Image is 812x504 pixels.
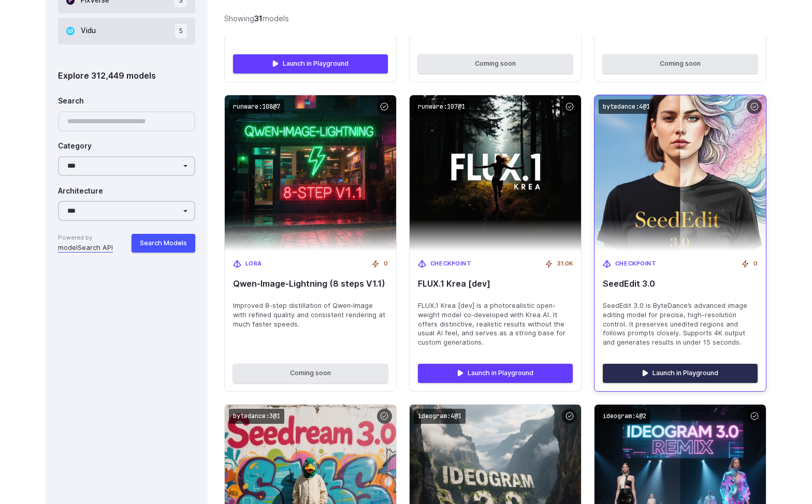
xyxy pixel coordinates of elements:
[418,279,573,289] span: FLUX.1 Krea [dev]
[233,279,388,289] span: Qwen‑Image-Lightning (8 steps V1.1)
[599,99,654,114] code: bytedance:4@1
[414,99,469,114] code: runware:107@1
[58,141,92,152] label: Category
[384,259,388,269] span: 0
[233,364,388,382] button: Coming soon
[58,243,113,253] a: modelSearch API
[58,201,195,221] select: Architecture
[615,259,657,269] span: Checkpoint
[58,69,195,83] div: Explore 312,449 models
[58,18,195,44] button: Vidu 5
[418,54,573,73] button: Coming soon
[58,96,84,107] label: Search
[229,99,284,114] code: runware:108@7
[603,279,758,289] span: SeedEdit 3.0
[418,301,573,348] span: FLUX.1 Krea [dev] is a photorealistic open-weight model co‑developed with Krea AI. It offers dist...
[58,233,113,243] span: Powered by
[557,259,573,269] span: 31.0K
[603,54,758,73] button: Coming soon
[603,301,758,348] span: SeedEdit 3.0 is ByteDance’s advanced image editing model for precise, high-resolution control. It...
[224,12,289,24] div: Showing models
[225,95,396,251] img: Qwen‑Image-Lightning (8 steps V1.1)
[132,234,195,253] button: Search Models
[233,54,388,73] a: Launch in Playground
[254,14,263,23] strong: 31
[58,156,195,176] select: Category
[81,25,96,37] span: Vidu
[58,186,103,197] label: Architecture
[599,409,650,424] code: ideogram:4@2
[418,364,573,382] a: Launch in Playground
[414,409,466,424] code: ideogram:4@1
[233,301,388,329] span: Improved 8-step distillation of Qwen‑Image with refined quality and consistent rendering at much ...
[586,87,774,259] img: SeedEdit 3.0
[753,259,758,269] span: 0
[229,409,284,424] code: bytedance:3@1
[245,259,262,269] span: LoRA
[410,95,581,251] img: FLUX.1 Krea [dev]
[430,259,472,269] span: Checkpoint
[175,24,187,38] span: 5
[603,364,758,382] a: Launch in Playground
